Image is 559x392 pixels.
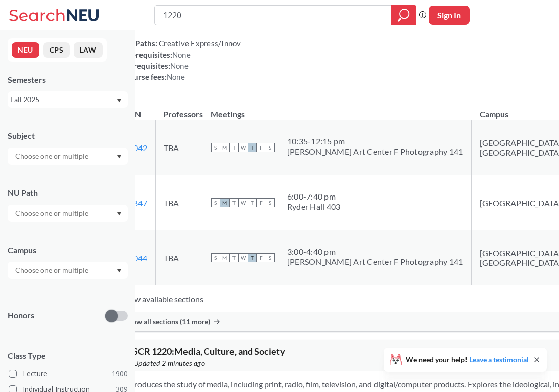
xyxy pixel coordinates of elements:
div: 3:00 - 4:40 pm [287,247,463,257]
label: Lecture [9,367,128,380]
div: Semesters [8,74,128,85]
span: F [257,198,266,207]
span: F [257,253,266,262]
button: LAW [74,42,103,58]
button: NEU [12,42,39,58]
svg: Dropdown arrow [117,269,122,273]
span: M [220,143,229,152]
span: W [239,253,248,262]
span: M [220,253,229,262]
span: M [220,198,229,207]
td: TBA [155,120,203,175]
div: Dropdown arrow [8,262,128,279]
th: Meetings [203,99,472,120]
span: We need your help! [406,356,529,363]
span: T [229,253,239,262]
span: S [266,198,275,207]
div: Subject [8,130,128,141]
div: Dropdown arrow [8,148,128,165]
input: Class, professor, course number, "phrase" [162,7,384,24]
div: Fall 2025Dropdown arrow [8,91,128,108]
svg: Dropdown arrow [117,212,122,216]
div: NUPaths: Prerequisites: Corequisites: Course fees: [124,38,241,82]
span: None [170,61,189,70]
div: NU Path [8,187,128,199]
td: TBA [155,175,203,230]
span: T [229,198,239,207]
span: MSCR 1220 : Media, Culture, and Society [124,346,285,357]
input: Choose one or multiple [10,264,95,276]
span: S [266,253,275,262]
button: Sign In [429,6,470,25]
span: 1900 [112,368,128,379]
div: Dropdown arrow [8,205,128,222]
svg: Dropdown arrow [117,99,122,103]
div: Fall 2025 [10,94,116,105]
span: Class Type [8,350,128,361]
div: Ryder Hall 403 [287,202,341,212]
div: magnifying glass [391,5,416,25]
input: Choose one or multiple [10,150,95,162]
a: 15044 [124,253,147,263]
span: S [211,253,220,262]
span: T [248,253,257,262]
span: S [211,143,220,152]
span: T [229,143,239,152]
td: TBA [155,230,203,285]
svg: Dropdown arrow [117,155,122,159]
span: Creative Express/Innov [157,39,241,48]
span: None [167,72,185,81]
div: Campus [8,244,128,256]
span: W [239,143,248,152]
span: S [211,198,220,207]
span: None [172,50,191,59]
button: CPS [43,42,70,58]
a: 15042 [124,143,147,153]
span: T [248,143,257,152]
span: W [239,198,248,207]
span: Show all sections (11 more) [124,317,210,326]
span: F [257,143,266,152]
th: Professors [155,99,203,120]
span: Updated 2 minutes ago [134,358,205,369]
input: Choose one or multiple [10,207,95,219]
svg: magnifying glass [398,8,410,22]
a: Leave a testimonial [469,355,529,364]
p: Honors [8,310,34,321]
div: 10:35 - 12:15 pm [287,136,463,146]
div: 6:00 - 7:40 pm [287,191,341,202]
div: [PERSON_NAME] Art Center F Photography 141 [287,257,463,267]
a: 14847 [124,198,147,208]
div: [PERSON_NAME] Art Center F Photography 141 [287,146,463,157]
span: S [266,143,275,152]
span: T [248,198,257,207]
